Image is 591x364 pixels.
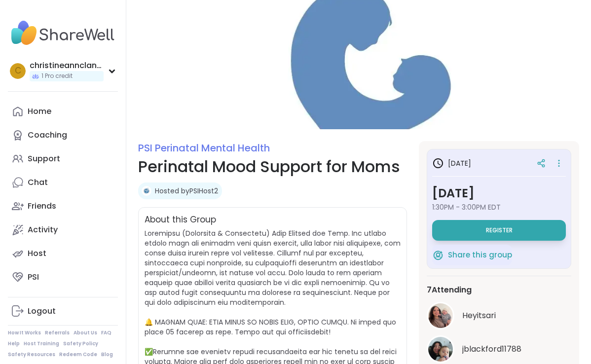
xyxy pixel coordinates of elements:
[432,157,471,169] h3: [DATE]
[30,60,104,71] div: christineannclancy
[138,155,407,179] h1: Perinatal Mood Support for Moms
[486,226,513,234] span: Register
[28,201,56,212] div: Friends
[28,306,56,317] div: Logout
[428,337,453,362] img: jblackford11788
[142,186,151,196] img: PSIHost2
[462,343,521,355] span: jblackford11788
[8,171,118,194] a: Chat
[155,186,218,196] a: Hosted byPSIHost2
[8,351,55,358] a: Safety Resources
[427,284,472,296] span: 7 Attending
[28,272,39,283] div: PSI
[101,351,113,358] a: Blog
[8,194,118,218] a: Friends
[101,329,111,336] a: FAQ
[8,16,118,50] img: ShareWell Nav Logo
[63,340,98,347] a: Safety Policy
[8,242,118,265] a: Host
[74,329,97,336] a: About Us
[8,218,118,242] a: Activity
[15,65,21,77] span: c
[8,329,41,336] a: How It Works
[28,153,60,164] div: Support
[41,72,73,80] span: 1 Pro credit
[427,302,571,329] a: HeyitsariHeyitsari
[432,220,566,241] button: Register
[432,202,566,212] span: 1:30PM - 3:00PM EDT
[28,106,51,117] div: Home
[8,265,118,289] a: PSI
[432,249,444,261] img: ShareWell Logomark
[8,340,20,347] a: Help
[24,340,59,347] a: Host Training
[8,100,118,123] a: Home
[138,141,270,155] a: PSI Perinatal Mental Health
[45,329,70,336] a: Referrals
[432,184,566,202] h3: [DATE]
[8,147,118,171] a: Support
[28,130,67,141] div: Coaching
[427,335,571,363] a: jblackford11788jblackford11788
[428,303,453,328] img: Heyitsari
[28,248,46,259] div: Host
[28,177,48,188] div: Chat
[28,224,58,235] div: Activity
[432,245,512,265] button: Share this group
[8,299,118,323] a: Logout
[8,123,118,147] a: Coaching
[462,310,496,322] span: Heyitsari
[145,214,216,226] h2: About this Group
[59,351,97,358] a: Redeem Code
[448,250,512,261] span: Share this group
